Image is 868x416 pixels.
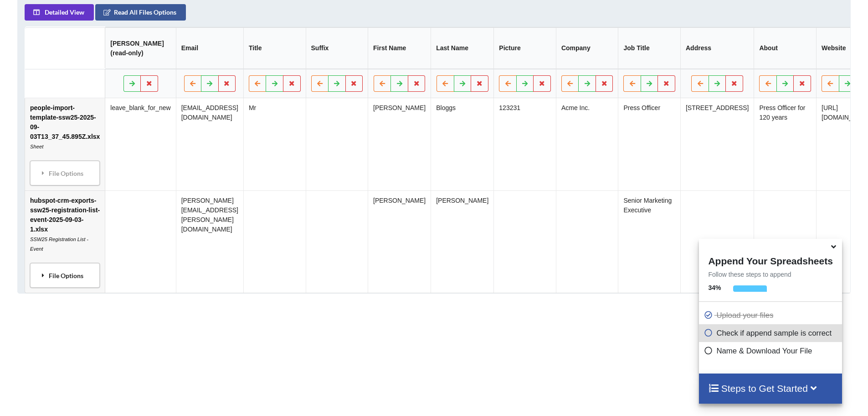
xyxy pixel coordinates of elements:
[618,98,681,190] td: Press Officer
[368,27,431,69] th: First Name
[105,98,176,190] td: leave_blank_for_new
[704,327,839,339] p: Check if append sample is correct
[680,98,754,190] td: [STREET_ADDRESS]
[33,163,97,183] div: File Options
[306,27,368,69] th: Suffix
[30,144,43,149] i: Sheet
[25,190,105,293] td: hubspot-crm-exports-ssw25-registration-list-event-2025-09-03-1.xlsx
[105,27,176,69] th: [PERSON_NAME] (read-only)
[368,98,431,190] td: [PERSON_NAME]
[25,98,105,190] td: people-import-template-ssw25-2025-09-03T13_37_45.895Z.xlsx
[243,98,306,190] td: Mr
[243,27,306,69] th: Title
[754,27,817,69] th: About
[704,345,839,357] p: Name & Download Your File
[95,4,186,21] button: Read All Files Options
[176,98,243,190] td: [EMAIL_ADDRESS][DOMAIN_NAME]
[25,4,94,21] button: Detailed View
[431,190,494,293] td: [PERSON_NAME]
[699,253,842,267] h4: Append Your Spreadsheets
[699,270,842,279] p: Follow these steps to append
[431,27,494,69] th: Last Name
[618,27,681,69] th: Job Title
[680,27,754,69] th: Address
[556,27,618,69] th: Company
[431,98,494,190] td: Bloggs
[494,98,556,190] td: 123231
[708,284,721,291] b: 34 %
[176,27,243,69] th: Email
[33,266,97,285] div: File Options
[368,190,431,293] td: [PERSON_NAME]
[754,98,817,190] td: Press Officer for 120 years
[30,237,88,252] i: SSW25 Registration List - Event
[494,27,556,69] th: Picture
[708,383,832,394] h4: Steps to Get Started
[704,310,839,321] p: Upload your files
[556,98,618,190] td: Acme Inc.
[618,190,681,293] td: Senior Marketing Executive
[176,190,243,293] td: [PERSON_NAME][EMAIL_ADDRESS][PERSON_NAME][DOMAIN_NAME]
